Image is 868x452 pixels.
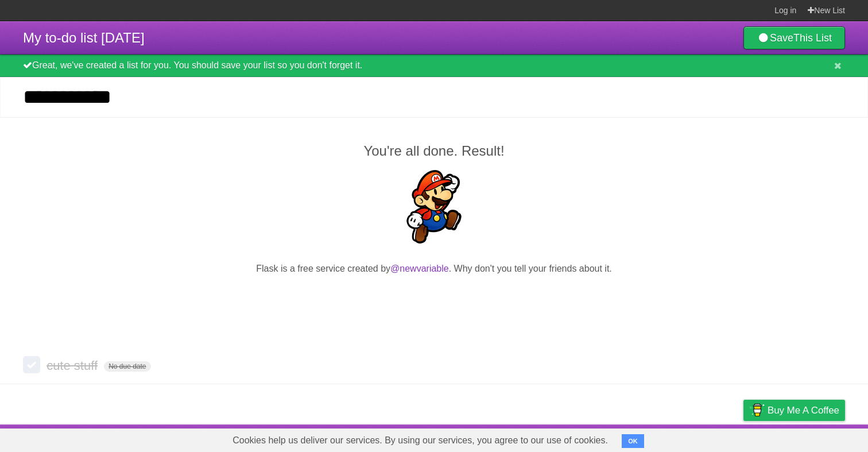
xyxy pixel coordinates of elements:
[629,427,675,449] a: Developers
[23,30,145,45] span: My to-do list [DATE]
[773,427,845,449] a: Suggest a feature
[221,429,619,452] span: Cookies help us deliver our services. By using our services, you agree to our use of cookies.
[23,356,40,373] label: Done
[728,427,758,449] a: Privacy
[23,141,845,161] h2: You're all done. Result!
[413,290,455,306] iframe: X Post Button
[749,400,765,420] img: Buy me a coffee
[104,361,150,372] span: No due date
[622,434,644,448] button: OK
[743,26,845,49] a: SaveThis List
[390,264,449,273] a: @newvariable
[397,170,471,244] img: Super Mario
[768,400,839,420] span: Buy me a coffee
[591,427,615,449] a: About
[793,32,832,44] b: This List
[743,400,845,421] a: Buy me a coffee
[689,427,715,449] a: Terms
[23,262,845,276] p: Flask is a free service created by . Why don't you tell your friends about it.
[46,358,100,373] span: cute stuff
